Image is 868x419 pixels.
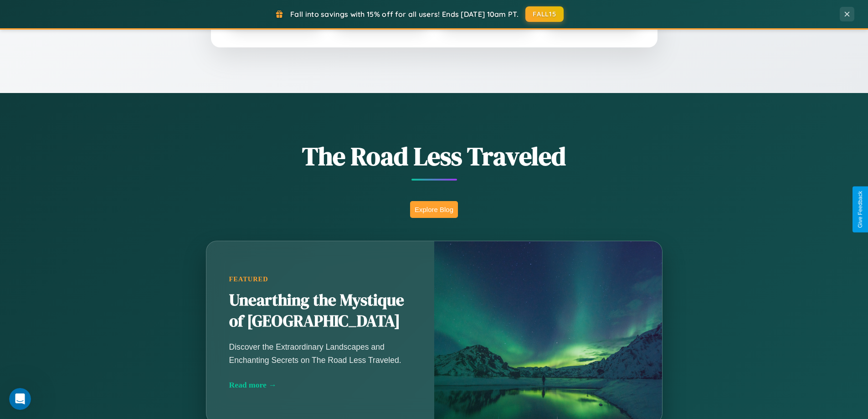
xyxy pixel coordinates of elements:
iframe: Intercom live chat [9,388,31,410]
div: Read more → [229,380,411,390]
div: Give Feedback [857,191,863,228]
span: Fall into savings with 15% off for all users! Ends [DATE] 10am PT. [290,10,519,19]
h2: Unearthing the Mystique of [GEOGRAPHIC_DATA] [229,290,411,332]
p: Discover the Extraordinary Landscapes and Enchanting Secrets on The Road Less Traveled. [229,341,411,366]
h1: The Road Less Traveled [161,139,708,174]
button: FALL15 [525,6,564,22]
button: Explore Blog [410,201,458,218]
div: Featured [229,275,411,283]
